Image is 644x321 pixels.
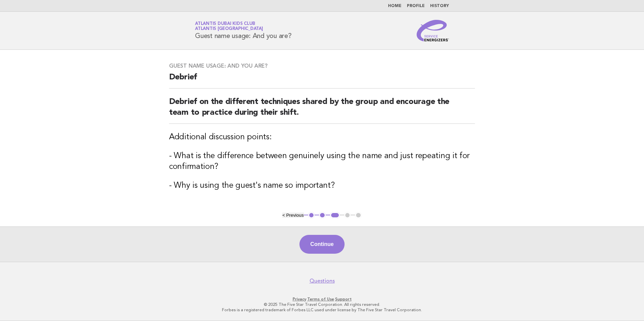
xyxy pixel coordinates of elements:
button: < Previous [282,213,303,218]
a: Support [335,297,352,301]
a: History [430,4,449,8]
p: Forbes is a registered trademark of Forbes LLC used under license by The Five Star Travel Corpora... [116,307,528,313]
h1: Guest name usage: And you are? [195,22,292,39]
a: Profile [407,4,425,8]
a: Home [388,4,401,8]
h2: Debrief on the different techniques shared by the group and encourage the team to practice during... [169,97,475,124]
a: Privacy [293,297,306,301]
p: · · [116,296,528,302]
a: Atlantis Dubai Kids ClubAtlantis [GEOGRAPHIC_DATA] [195,22,263,31]
h3: Additional discussion points: [169,132,475,143]
span: Atlantis [GEOGRAPHIC_DATA] [195,27,263,31]
button: 1 [308,212,315,219]
button: 2 [319,212,326,219]
button: 3 [330,212,340,219]
img: Service Energizers [417,20,449,41]
a: Questions [310,278,335,284]
button: Continue [299,235,344,254]
p: © 2025 The Five Star Travel Corporation. All rights reserved. [116,302,528,307]
h2: Debrief [169,72,475,88]
a: Terms of Use [307,297,334,301]
h3: - What is the difference between genuinely using the name and just repeating it for confirmation? [169,151,475,172]
h3: - Why is using the guest's name so important? [169,180,475,191]
h3: Guest name usage: And you are? [169,63,475,69]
